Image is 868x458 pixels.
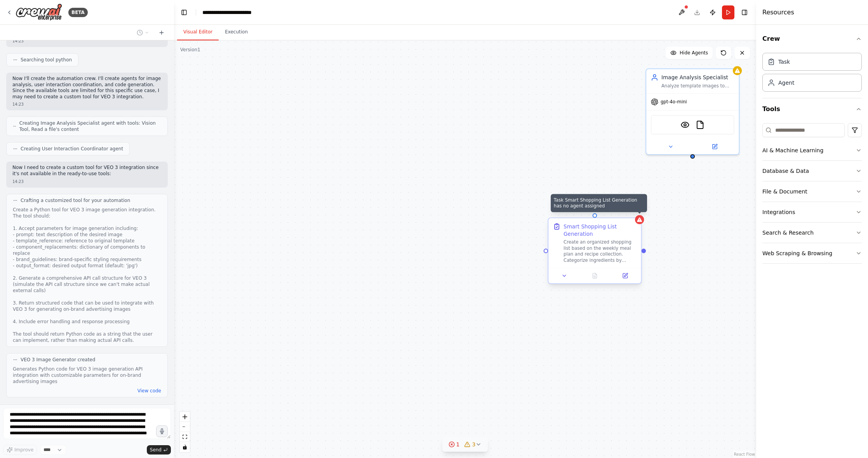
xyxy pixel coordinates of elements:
[12,165,162,177] p: Now I need to create a custom tool for VEO 3 integration since it's not available in the ready-to...
[179,7,190,18] button: Hide left sidebar
[680,120,689,129] img: VisionTool
[3,445,37,455] button: Improve
[762,120,862,270] div: Tools
[680,50,708,56] span: Hide Agents
[762,202,862,222] button: Integrations
[442,437,488,452] button: 13
[150,447,162,453] span: Send
[456,441,460,448] span: 1
[762,243,862,263] button: Web Scraping & Browsing
[19,120,161,132] span: Creating Image Analysis Specialist agent with tools: Vision Tool, Read a file's content
[739,7,750,18] button: Hide right sidebar
[180,422,190,432] button: zoom out
[661,99,687,105] span: gpt-4o-mini
[137,388,161,394] button: View code
[155,28,168,37] button: Start a new chat
[472,441,476,448] span: 3
[14,447,33,453] span: Improve
[762,50,862,98] div: Crew
[696,120,704,129] img: FileReadTool
[762,8,794,17] h4: Resources
[21,357,95,363] span: VEO 3 Image Generator created
[219,24,254,40] button: Execution
[21,146,123,152] span: Creating User Interaction Coordinator agent
[177,24,219,40] button: Visual Editor
[693,142,736,151] button: Open in side panel
[778,79,794,87] div: Agent
[645,68,739,155] div: Image Analysis SpecialistAnalyze template images to identify up to 5 key objects or components th...
[202,9,272,16] nav: breadcrumb
[666,47,713,59] button: Hide Agents
[180,432,190,442] button: fit view
[147,445,171,455] button: Send
[762,161,862,181] button: Database & Data
[68,8,88,17] div: BETA
[579,271,611,280] button: No output available
[762,140,862,160] button: AI & Machine Learning
[661,74,734,81] div: Image Analysis Specialist
[21,57,72,63] span: Searching tool python
[661,83,734,89] div: Analyze template images to identify up to 5 key objects or components that can be replaced for ad...
[564,223,637,238] div: Smart Shopping List Generation
[778,58,790,66] div: Task
[13,366,161,385] div: Generates Python code for VEO 3 image generation API integration with customizable parameters for...
[180,412,190,452] div: React Flow controls
[734,452,755,456] a: React Flow attribution
[12,101,162,107] div: 14:23
[180,47,200,53] div: Version 1
[762,181,862,202] button: File & Document
[548,219,642,286] div: Task Smart Shopping List Generation has no agent assignedSmart Shopping List GenerationCreate an ...
[12,179,162,185] div: 14:23
[180,412,190,422] button: zoom in
[156,425,168,437] button: Click to speak your automation idea
[12,76,162,100] p: Now I'll create the automation crew. I'll create agents for image analysis, user interaction coor...
[762,28,862,50] button: Crew
[551,194,647,212] div: Task Smart Shopping List Generation has no agent assigned
[564,239,637,263] div: Create an organized shopping list based on the weekly meal plan and recipe collection. Categorize...
[21,197,130,204] span: Crafting a customized tool for your automation
[180,442,190,452] button: toggle interactivity
[16,3,62,21] img: Logo
[762,223,862,243] button: Search & Research
[612,271,638,280] button: Open in side panel
[134,28,152,37] button: Switch to previous chat
[13,207,161,343] div: Create a Python tool for VEO 3 image generation integration. The tool should: 1. Accept parameter...
[762,98,862,120] button: Tools
[12,38,162,44] div: 14:23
